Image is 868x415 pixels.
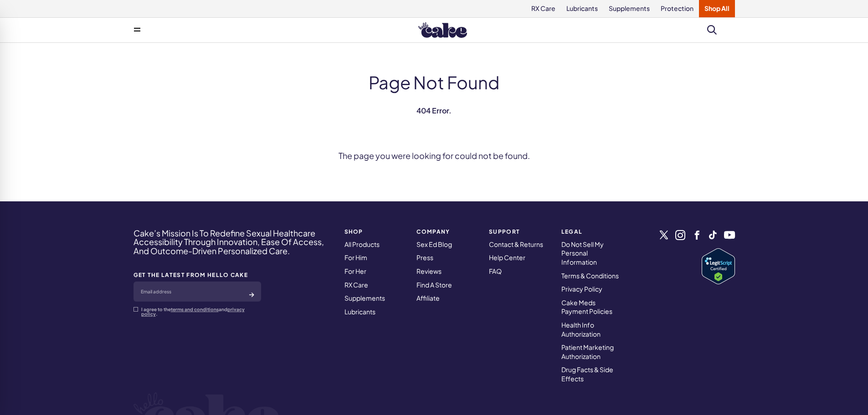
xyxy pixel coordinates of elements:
a: For Her [344,267,366,275]
a: Verify LegitScript Approval for www.hellocake.com [702,248,735,284]
a: Help Center [489,253,525,261]
a: Do Not Sell My Personal Information [561,240,604,266]
strong: COMPANY [416,229,478,235]
a: Contact & Returns [489,240,543,248]
a: Affiliate [416,294,440,302]
img: Verify Approval for www.hellocake.com [702,248,735,284]
strong: SHOP [344,229,406,235]
a: Drug Facts & Side Effects [561,365,613,383]
a: terms and conditions [171,307,219,312]
strong: Support [489,229,550,235]
a: Reviews [416,267,442,275]
a: Cake Meds Payment Policies [561,298,612,316]
a: Patient Marketing Authorization [561,343,614,360]
a: For Him [344,253,367,261]
a: RX Care [344,281,368,289]
img: Hello Cake [418,22,467,38]
a: All Products [344,240,380,248]
h1: Page Not Found [134,70,735,94]
p: The page you were looking for could not be found. [134,149,735,162]
a: Press [416,253,433,261]
h4: Cake’s Mission Is To Redefine Sexual Healthcare Accessibility Through Innovation, Ease Of Access,... [134,229,333,256]
p: I agree to the and . [141,307,261,316]
a: Find A Store [416,281,452,289]
strong: Legal [561,229,623,235]
span: 404 Error. [134,106,735,116]
a: Supplements [344,294,385,302]
strong: GET THE LATEST FROM HELLO CAKE [134,272,261,278]
a: Lubricants [344,307,375,316]
a: Terms & Conditions [561,272,619,280]
a: FAQ [489,267,502,275]
a: Privacy Policy [561,285,602,293]
a: Sex Ed Blog [416,240,452,248]
a: Health Info Authorization [561,321,601,338]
